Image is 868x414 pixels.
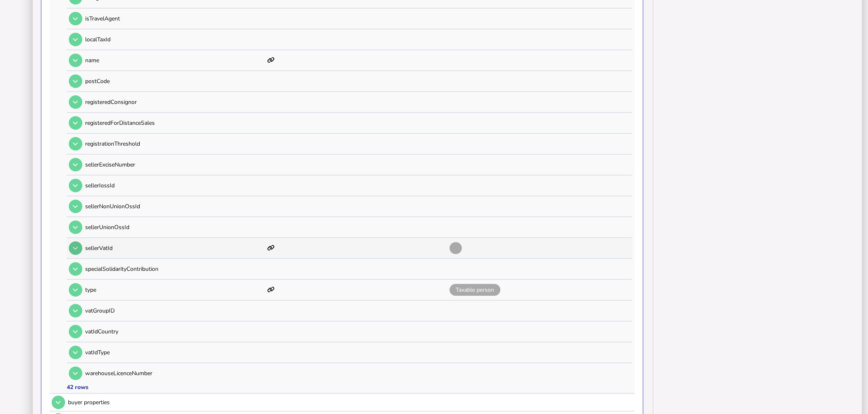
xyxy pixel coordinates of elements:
div: buyer properties [68,398,632,406]
button: Open [69,200,82,213]
p: vatIdType [85,349,264,356]
i: This item has mappings defined [267,245,275,251]
p: warehouseLicenceNumber [85,369,264,377]
p: postCode [85,77,264,85]
button: Open [69,220,82,234]
button: Open [69,241,82,255]
p: vatGroupID [85,307,264,315]
i: This item has mappings defined [267,287,275,292]
button: Open [69,12,82,25]
p: registeredForDistanceSales [85,119,264,127]
p: sellerVatId [85,244,264,252]
button: Open [69,33,82,46]
p: type [85,286,264,294]
p: isTravelAgent [85,15,264,22]
button: Open [69,137,82,151]
p: sellerNonUnionOssId [85,202,264,210]
button: Open [69,283,82,297]
div: 42 rows [67,383,88,391]
p: name [85,56,264,64]
button: Open [69,158,82,171]
button: Open [69,116,82,130]
p: sellerExciseNumber [85,161,264,169]
p: sellerIossId [85,182,264,189]
p: registrationThreshold [85,140,264,148]
button: Open [69,54,82,67]
button: Open [69,367,82,380]
p: specialSolidarityContribution [85,265,264,273]
button: Open [69,179,82,192]
button: Open [69,325,82,338]
p: registeredConsignor [85,98,264,106]
button: Open [69,95,82,109]
button: Open [69,74,82,88]
i: This item has mappings defined [267,57,275,63]
button: Open [69,346,82,359]
p: sellerUnionOssId [85,223,264,231]
button: Open [52,396,65,409]
button: Open [69,304,82,317]
span: Taxable person [450,284,500,296]
p: localTaxId [85,36,264,43]
p: vatIdCountry [85,328,264,335]
button: Open [69,262,82,276]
